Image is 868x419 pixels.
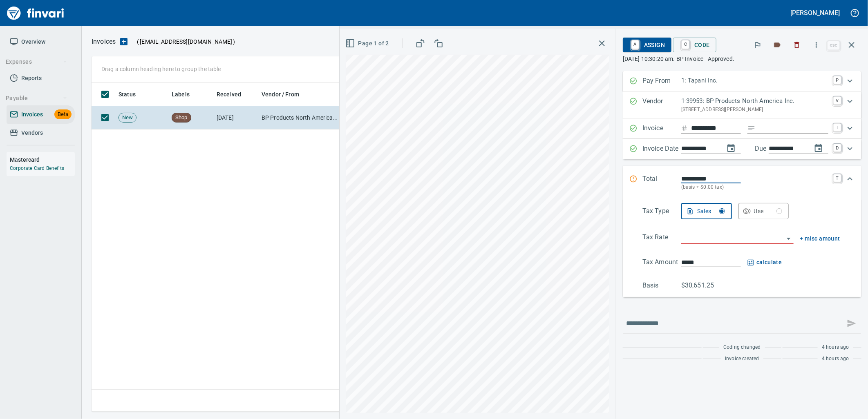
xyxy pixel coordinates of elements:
span: Reports [21,73,42,83]
span: Expenses [6,57,67,67]
button: calculate [747,257,782,267]
div: Expand [623,166,861,200]
span: Coding changed [723,343,761,352]
button: change date [721,138,741,158]
div: Expand [623,118,861,139]
span: Received [217,89,241,99]
div: Use [754,206,783,216]
div: Expand [623,91,861,118]
p: [STREET_ADDRESS][PERSON_NAME] [681,106,828,114]
button: + misc amount [800,234,840,244]
button: Use [738,203,789,219]
span: Labels [172,89,200,99]
p: Invoice [642,123,681,134]
span: This records your message into the invoice and notifies anyone mentioned [842,314,861,333]
a: Overview [7,33,75,51]
p: Pay From [642,76,681,87]
div: Expand [623,139,861,159]
p: Total [642,174,681,192]
span: New [119,114,136,122]
button: CCode [673,38,716,52]
span: Received [217,89,252,99]
span: Vendors [21,128,43,138]
button: Sales [681,203,732,219]
p: Due [755,144,794,154]
p: [DATE] 10:30:20 am. BP Invoice - Approved. [623,55,861,63]
td: [DATE] [213,106,258,129]
p: Invoices [92,37,116,47]
span: Shop [172,114,191,122]
button: Open [783,233,794,244]
p: ( ) [132,38,235,46]
span: 4 hours ago [822,343,849,352]
svg: Invoice number [681,123,688,133]
a: I [833,123,841,131]
span: Invoices [21,109,43,120]
span: Close invoice [825,35,861,55]
span: [EMAIL_ADDRESS][DOMAIN_NAME] [139,38,233,46]
span: 4 hours ago [822,355,849,363]
p: 1: Tapani Inc. [681,76,828,85]
p: 1-39953: BP Products North America Inc. [681,96,828,106]
button: Payable [2,91,71,106]
p: Tax Rate [642,232,681,244]
span: Labels [172,89,190,99]
button: AAssign [623,38,671,52]
a: A [631,40,639,49]
h6: Mastercard [10,155,75,164]
p: Drag a column heading here to group the table [101,65,221,73]
h5: [PERSON_NAME] [791,9,840,17]
span: Vendor / From [262,89,310,99]
button: Upload an Invoice [116,37,132,47]
nav: breadcrumb [92,37,116,47]
button: [PERSON_NAME] [789,7,842,19]
span: Beta [54,110,72,119]
p: Tax Type [642,206,681,219]
button: Discard [788,36,806,54]
p: Vendor [642,96,681,114]
a: esc [828,41,840,50]
button: Flag [749,36,767,54]
p: Tax Amount [642,257,681,267]
button: Expenses [2,54,71,69]
a: C [682,40,689,49]
a: T [833,174,841,182]
a: D [833,144,841,152]
p: Basis [642,281,681,290]
svg: Invoice description [747,124,756,132]
span: Status [119,89,146,99]
span: Overview [21,37,45,47]
button: More [808,36,825,54]
a: P [833,76,841,84]
td: BP Products North America Inc. (1-39953) [258,106,340,129]
span: Assign [629,38,665,52]
div: Expand [623,200,861,297]
button: Labels [768,36,786,54]
a: InvoicesBeta [7,105,75,124]
span: Code [680,38,710,52]
span: Invoice created [725,355,759,363]
a: Vendors [7,124,75,142]
a: Reports [7,69,75,87]
span: Status [119,89,136,99]
p: (basis + $0.00 tax) [681,183,828,192]
button: Page 1 of 2 [344,36,392,51]
a: Corporate Card Benefits [10,165,64,171]
div: Expand [623,71,861,91]
span: Vendor / From [262,89,299,99]
p: Invoice Date [642,144,681,154]
span: Page 1 of 2 [347,38,389,49]
div: Sales [697,206,725,216]
img: Finvari [5,3,66,23]
a: V [833,96,841,105]
button: change due date [809,138,828,158]
span: Payable [6,93,67,103]
p: $30,651.25 [681,281,720,290]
